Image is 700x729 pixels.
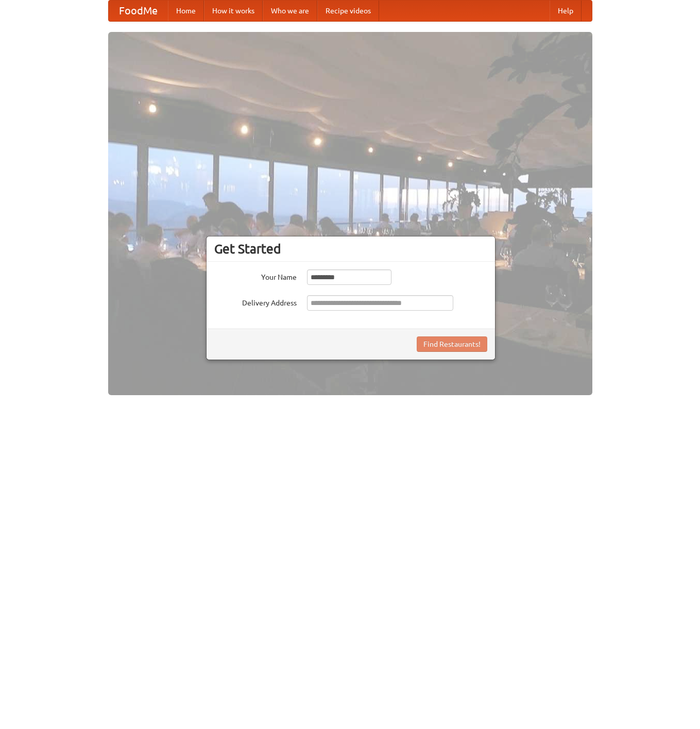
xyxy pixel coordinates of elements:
[214,295,297,308] label: Delivery Address
[168,1,204,21] a: Home
[214,241,487,257] h3: Get Started
[214,269,297,282] label: Your Name
[417,336,487,352] button: Find Restaurants!
[550,1,582,21] a: Help
[263,1,317,21] a: Who we are
[317,1,379,21] a: Recipe videos
[109,1,168,21] a: FoodMe
[204,1,263,21] a: How it works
